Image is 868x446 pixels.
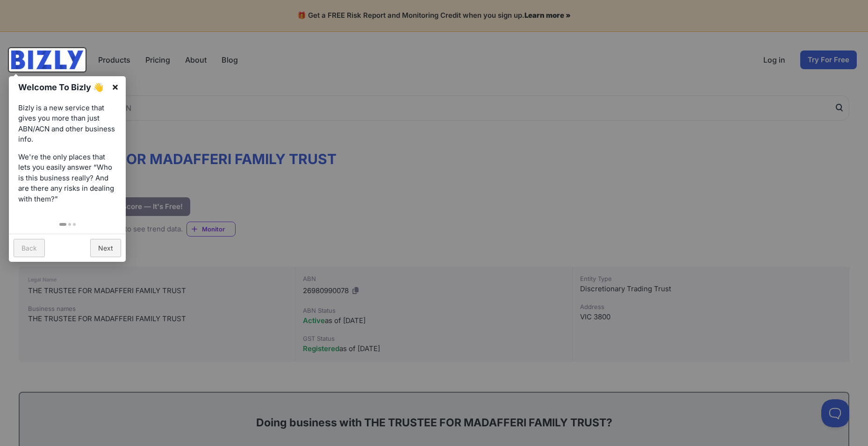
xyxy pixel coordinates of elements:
[18,103,116,145] p: Bizly is a new service that gives you more than just ABN/ACN and other business info.
[14,239,45,257] a: Back
[105,76,126,97] a: ×
[18,81,107,94] h1: Welcome To Bizly 👋
[90,239,121,257] a: Next
[18,152,116,205] p: We're the only places that lets you easily answer “Who is this business really? And are there any...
